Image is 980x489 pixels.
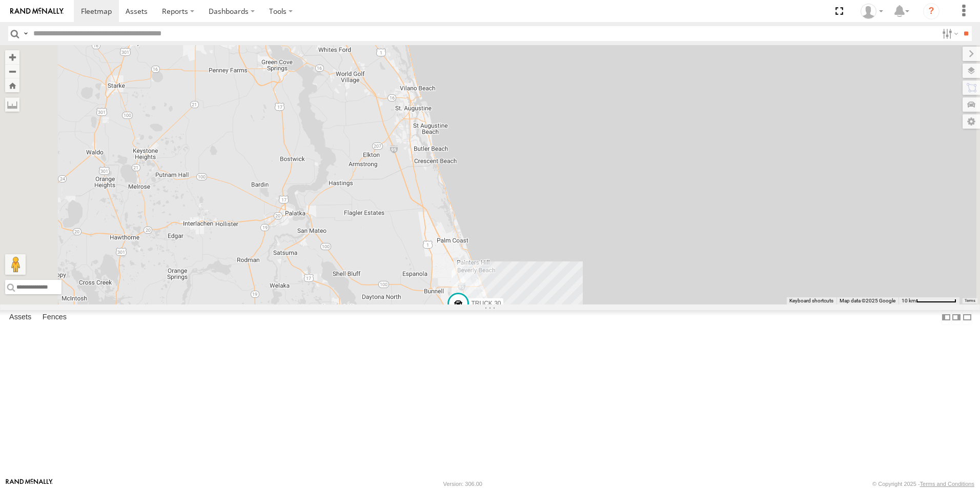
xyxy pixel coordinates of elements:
div: Thomas Crowe [857,4,887,19]
a: Visit our Website [6,479,53,489]
button: Zoom in [5,50,19,64]
button: Zoom Home [5,78,19,92]
a: Terms and Conditions [920,481,974,487]
label: Search Query [22,26,30,41]
label: Measure [5,97,19,112]
label: Dock Summary Table to the Right [951,310,962,325]
img: rand-logo.svg [10,8,64,15]
span: 10 km [902,298,916,303]
div: Version: 306.00 [443,481,482,487]
span: Map data ©2025 Google [840,298,895,303]
button: Drag Pegman onto the map to open Street View [5,254,26,275]
label: Hide Summary Table [962,310,972,325]
button: Zoom out [5,64,19,78]
label: Fences [37,310,72,324]
label: Assets [4,310,36,324]
a: Terms (opens in new tab) [965,299,975,303]
label: Search Filter Options [938,26,960,41]
span: TRUCK 30 [472,300,501,307]
i: ? [923,3,940,19]
label: Dock Summary Table to the Left [941,310,951,325]
label: Map Settings [963,114,980,129]
div: © Copyright 2025 - [872,481,974,487]
button: Map Scale: 10 km per 75 pixels [899,297,959,304]
button: Keyboard shortcuts [789,297,833,304]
